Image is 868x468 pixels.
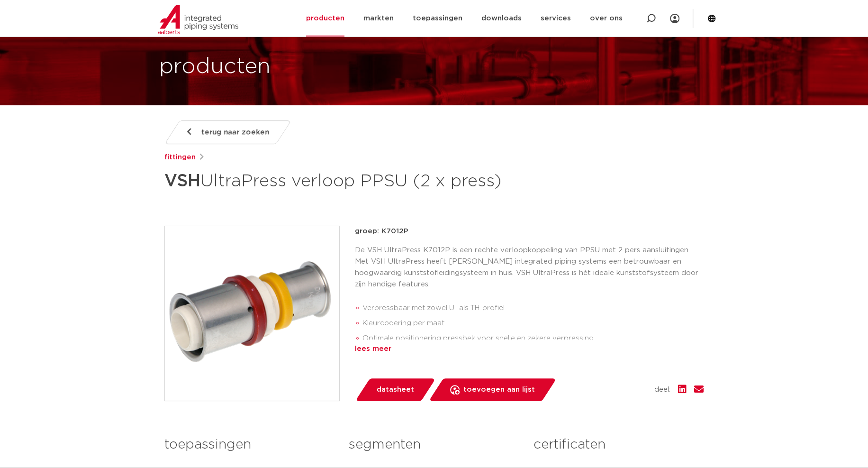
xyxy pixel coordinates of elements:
a: datasheet [355,378,435,401]
h1: producten [159,52,271,82]
li: Optimale positionering pressbek voor snelle en zekere verpressing [362,331,704,346]
span: datasheet [377,382,414,397]
li: Kleurcodering per maat [362,316,704,331]
h3: toepassingen [164,435,335,454]
img: Product Image for VSH UltraPress verloop PPSU (2 x press) [165,226,339,401]
h3: certificaten [533,435,704,454]
p: groep: K7012P [355,226,704,237]
strong: VSH [164,173,200,190]
h1: UltraPress verloop PPSU (2 x press) [164,167,520,195]
span: toevoegen aan lijst [463,382,535,397]
h3: segmenten [349,435,519,454]
div: lees meer [355,343,704,355]
p: De VSH UltraPress K7012P is een rechte verloopkoppeling van PPSU met 2 pers aansluitingen. Met VS... [355,245,704,290]
span: terug naar zoeken [201,125,269,140]
a: fittingen [164,152,196,163]
a: terug naar zoeken [164,120,291,144]
li: Verpressbaar met zowel U- als TH-profiel [362,301,704,316]
span: deel: [654,384,670,395]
